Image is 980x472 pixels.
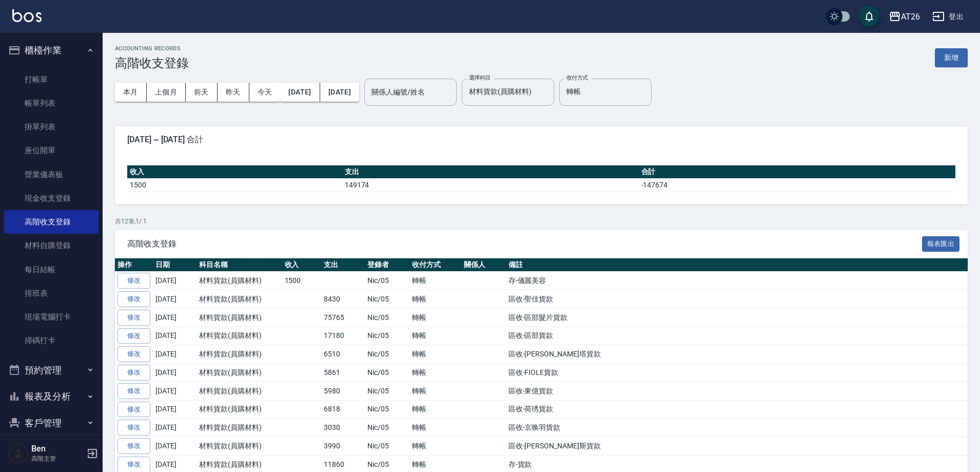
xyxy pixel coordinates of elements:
[922,238,960,248] a: 報表匯出
[4,234,99,257] a: 材料自購登錄
[249,83,281,102] button: 今天
[321,345,365,364] td: 6510
[409,290,461,309] td: 轉帳
[461,258,506,272] th: 關係人
[117,273,150,289] a: 修改
[409,272,461,290] td: 轉帳
[153,308,197,327] td: [DATE]
[197,364,282,382] td: 材料貨款(員購材料)
[197,345,282,364] td: 材料貨款(員購材料)
[506,400,968,419] td: 區收-荷琇貨款
[409,382,461,400] td: 轉帳
[153,327,197,345] td: [DATE]
[153,290,197,309] td: [DATE]
[153,382,197,400] td: [DATE]
[409,345,461,364] td: 轉帳
[365,400,409,419] td: Nic/05
[197,382,282,400] td: 材料貨款(員購材料)
[4,329,99,352] a: 掃碼打卡
[4,115,99,139] a: 掛單列表
[859,6,879,27] button: save
[197,437,282,456] td: 材料貨款(員購材料)
[409,258,461,272] th: 收付方式
[365,308,409,327] td: Nic/05
[506,308,968,327] td: 區收-區部髮片貨款
[320,83,359,102] button: [DATE]
[197,327,282,345] td: 材料貨款(員購材料)
[321,400,365,419] td: 6818
[365,258,409,272] th: 登錄者
[4,210,99,234] a: 高階收支登錄
[8,443,29,464] img: Person
[127,135,955,145] span: [DATE] ~ [DATE] 合計
[115,45,189,52] h2: ACCOUNTING RECORDS
[409,308,461,327] td: 轉帳
[197,419,282,437] td: 材料貨款(員購材料)
[469,74,491,82] label: 選擇科目
[4,91,99,115] a: 帳單列表
[506,258,968,272] th: 備註
[4,281,99,305] a: 排班表
[885,6,924,27] button: AT26
[117,383,150,399] a: 修改
[409,327,461,345] td: 轉帳
[928,7,968,26] button: 登出
[197,258,282,272] th: 科目名稱
[409,419,461,437] td: 轉帳
[935,52,968,62] a: 新增
[4,383,99,410] button: 報表及分析
[566,74,588,82] label: 收付方式
[115,258,153,272] th: 操作
[506,382,968,400] td: 區收-東億貨款
[153,419,197,437] td: [DATE]
[506,272,968,290] td: 存-儀麗美容
[31,454,84,463] p: 高階主管
[409,437,461,456] td: 轉帳
[282,272,322,290] td: 1500
[197,400,282,419] td: 材料貨款(員購材料)
[153,364,197,382] td: [DATE]
[409,400,461,419] td: 轉帳
[506,364,968,382] td: 區收-FIOLE貨款
[365,272,409,290] td: Nic/05
[127,165,342,179] th: 收入
[4,186,99,210] a: 現金收支登錄
[153,400,197,419] td: [DATE]
[506,345,968,364] td: 區收-[PERSON_NAME]塔貨款
[321,258,365,272] th: 支出
[4,139,99,162] a: 座位開單
[153,345,197,364] td: [DATE]
[115,83,147,102] button: 本月
[4,305,99,329] a: 現場電腦打卡
[153,272,197,290] td: [DATE]
[365,290,409,309] td: Nic/05
[4,258,99,281] a: 每日結帳
[4,163,99,186] a: 營業儀表板
[117,402,150,418] a: 修改
[506,419,968,437] td: 區收-京唤羽貨款
[639,165,955,179] th: 合計
[115,56,189,70] h3: 高階收支登錄
[365,364,409,382] td: Nic/05
[342,165,639,179] th: 支出
[321,437,365,456] td: 3990
[321,308,365,327] td: 75765
[197,308,282,327] td: 材料貨款(員購材料)
[342,178,639,192] td: 149174
[4,410,99,437] button: 客戶管理
[4,68,99,91] a: 打帳單
[117,346,150,362] a: 修改
[4,37,99,64] button: 櫃檯作業
[282,258,322,272] th: 收入
[506,437,968,456] td: 區收-[PERSON_NAME]斯貨款
[280,83,320,102] button: [DATE]
[365,437,409,456] td: Nic/05
[365,327,409,345] td: Nic/05
[31,444,84,454] h5: Ben
[935,48,968,67] button: 新增
[197,272,282,290] td: 材料貨款(員購材料)
[117,365,150,381] a: 修改
[127,178,342,192] td: 1500
[147,83,186,102] button: 上個月
[321,327,365,345] td: 17180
